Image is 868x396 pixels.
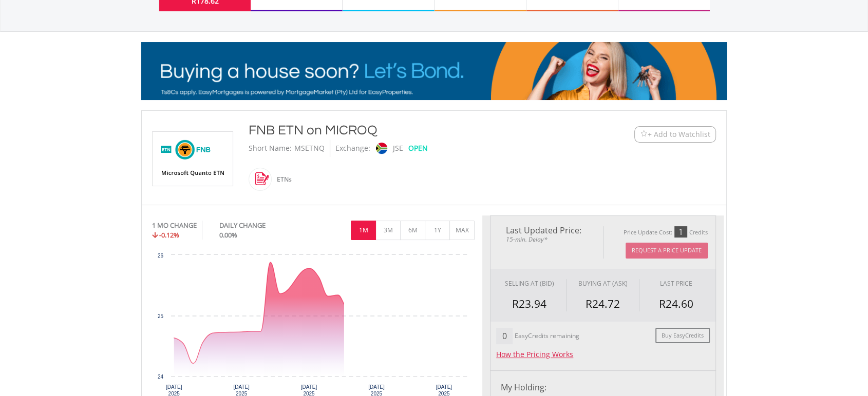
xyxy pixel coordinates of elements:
text: 26 [158,253,164,259]
img: Watchlist [640,130,648,138]
button: 1M [351,221,376,240]
div: OPEN [408,140,428,157]
div: DAILY CHANGE [219,221,300,230]
button: 6M [400,221,425,240]
span: + Add to Watchlist [648,129,710,140]
div: JSE [393,140,403,157]
div: Short Name: [249,140,292,157]
div: MSETNQ [294,140,325,157]
button: 1Y [425,221,450,240]
img: EQU.ZA.MSETNQ.png [154,132,231,186]
img: jse.png [376,143,387,154]
span: 0.00% [219,230,237,240]
div: ETNs [272,167,292,192]
button: MAX [449,221,475,240]
div: 1 MO CHANGE [152,221,197,230]
div: FNB ETN on MICROQ [249,121,571,140]
button: Watchlist + Add to Watchlist [634,126,716,143]
img: EasyMortage Promotion Banner [141,42,727,100]
div: Exchange: [335,140,370,157]
span: -0.12% [159,230,179,240]
button: 3M [375,221,401,240]
text: 25 [158,313,164,319]
text: 24 [158,374,164,380]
